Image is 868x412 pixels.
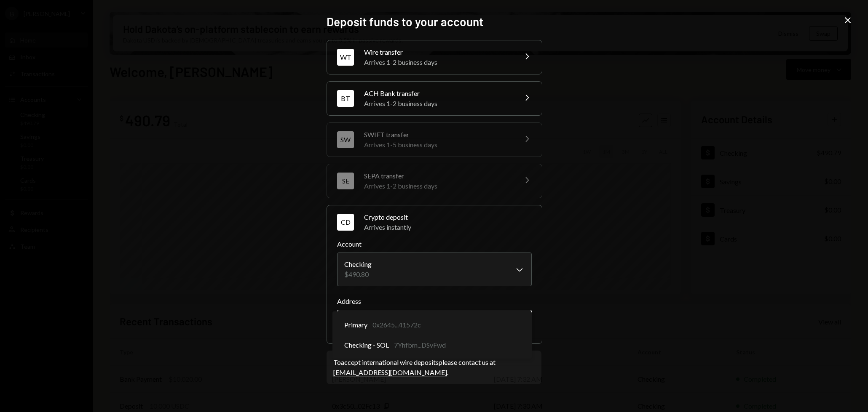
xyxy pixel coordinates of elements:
div: 0x2645...41572c [372,320,421,330]
a: [EMAIL_ADDRESS][DOMAIN_NAME] [333,368,447,377]
div: SEPA transfer [364,171,512,181]
button: Account [337,253,532,286]
div: WT [337,49,354,66]
div: SWIFT transfer [364,130,512,140]
div: SW [337,131,354,148]
div: CD [337,214,354,231]
button: Address [337,310,532,333]
div: Crypto deposit [364,212,532,222]
div: Arrives 1-2 business days [364,57,512,67]
div: To accept international wire deposits please contact us at . [333,357,535,377]
div: SE [337,173,354,189]
span: Checking - SOL [344,340,389,350]
div: Wire transfer [364,47,512,57]
label: Address [337,296,532,306]
div: 7Yhfbm...DSvFwd [394,340,446,350]
div: ACH Bank transfer [364,88,512,98]
div: Arrives 1-5 business days [364,140,512,150]
div: Arrives instantly [364,222,532,232]
div: Arrives 1-2 business days [364,98,512,109]
label: Account [337,239,532,249]
div: BT [337,90,354,107]
span: Primary [344,320,367,330]
div: Arrives 1-2 business days [364,181,512,191]
h2: Deposit funds to your account [327,13,541,30]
